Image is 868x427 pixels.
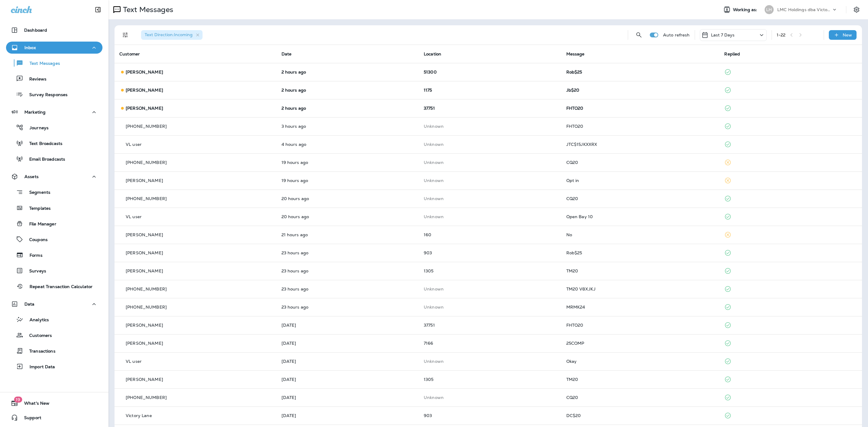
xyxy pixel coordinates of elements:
[424,69,437,75] span: 51300
[765,5,774,14] div: LH
[566,287,715,291] div: TM20 V8XJKJ
[566,214,715,219] div: Open Bay 10
[424,51,441,57] span: Location
[281,124,414,129] p: Aug 13, 2025 09:50 AM
[566,70,715,74] div: Rob$25
[777,33,786,37] div: 1 - 22
[23,157,65,162] p: Email Broadcasts
[145,32,193,37] span: Text Direction : Incoming
[566,124,715,129] div: FHTO20
[23,190,50,196] p: Segments
[6,88,102,101] button: Survey Responses
[126,142,142,147] p: VL user
[424,341,433,346] span: 7166
[126,287,167,291] p: [PHONE_NUMBER]
[23,349,55,354] p: Transactions
[126,323,163,328] p: [PERSON_NAME]
[843,33,852,37] p: New
[24,284,93,290] p: Repeat Transaction Calculator
[733,7,759,12] span: Working as:
[424,322,435,328] span: 37751
[126,305,167,309] p: [PHONE_NUMBER]
[14,397,22,403] span: 19
[424,196,557,201] p: This customer does not have a last location and the phone number they messaged is not assigned to...
[566,323,715,328] div: FHTO20
[126,124,167,129] p: [PHONE_NUMBER]
[119,29,131,41] button: Filters
[23,221,56,227] p: File Manager
[6,249,102,261] button: Forms
[281,341,414,346] p: Aug 12, 2025 09:30 AM
[24,28,47,33] p: Dashboard
[281,377,414,382] p: Aug 11, 2025 04:58 PM
[23,77,46,82] p: Reviews
[424,305,557,309] p: This customer does not have a last location and the phone number they messaged is not assigned to...
[126,214,142,219] p: VL user
[24,174,39,179] p: Assets
[281,359,414,364] p: Aug 11, 2025 06:09 PM
[6,313,102,326] button: Analytics
[126,196,167,201] p: [PHONE_NUMBER]
[126,232,163,237] p: [PERSON_NAME]
[566,232,715,237] div: No
[23,333,52,339] p: Customers
[424,413,432,418] span: 903
[6,152,102,165] button: Email Broadcasts
[6,217,102,230] button: File Manager
[777,7,832,12] p: LMC Holdings dba Victory Lane Quick Oil Change
[424,178,557,183] p: This customer does not have a last location and the phone number they messaged is not assigned to...
[23,92,68,98] p: Survey Responses
[566,413,715,418] div: DC$20
[126,359,142,364] p: VL user
[126,178,163,183] p: [PERSON_NAME]
[126,377,163,382] p: [PERSON_NAME]
[424,268,434,274] span: 1305
[566,377,715,382] div: TM20
[281,142,414,147] p: Aug 13, 2025 08:49 AM
[663,33,690,37] p: Auto refresh
[6,171,102,183] button: Assets
[126,106,163,111] p: [PERSON_NAME]
[281,70,414,74] p: Aug 13, 2025 11:11 AM
[6,360,102,373] button: Import Data
[424,287,557,291] p: This customer does not have a last location and the phone number they messaged is not assigned to...
[424,250,432,256] span: 903
[90,4,106,16] button: Collapse Sidebar
[424,124,557,129] p: This customer does not have a last location and the phone number they messaged is not assigned to...
[281,51,292,57] span: Date
[566,88,715,93] div: Jb$20
[566,395,715,400] div: CQ20
[24,317,49,323] p: Analytics
[24,61,60,67] p: Text Messages
[424,232,431,237] span: 160
[6,121,102,134] button: Journeys
[6,24,102,36] button: Dashboard
[566,178,715,183] div: Opt in
[281,287,414,291] p: Aug 12, 2025 01:30 PM
[281,214,414,219] p: Aug 12, 2025 04:41 PM
[24,125,49,131] p: Journeys
[424,377,434,382] span: 1305
[424,214,557,219] p: This customer does not have a last location and the phone number they messaged is not assigned to...
[566,359,715,364] div: Okay
[18,415,41,422] span: Support
[6,57,102,69] button: Text Messages
[424,105,435,111] span: 37751
[281,88,414,93] p: Aug 13, 2025 10:48 AM
[424,87,432,93] span: 1175
[23,206,51,212] p: Templates
[6,280,102,293] button: Repeat Transaction Calculator
[281,160,414,165] p: Aug 12, 2025 06:08 PM
[281,413,414,418] p: Aug 11, 2025 04:40 PM
[126,413,152,418] p: Victory Lane
[126,70,163,74] p: [PERSON_NAME]
[119,51,140,57] span: Customer
[566,51,585,57] span: Message
[126,341,163,346] p: [PERSON_NAME]
[126,268,163,273] p: [PERSON_NAME]
[851,4,862,15] button: Settings
[281,250,414,255] p: Aug 12, 2025 01:55 PM
[281,196,414,201] p: Aug 12, 2025 05:05 PM
[281,232,414,237] p: Aug 12, 2025 04:10 PM
[6,329,102,341] button: Customers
